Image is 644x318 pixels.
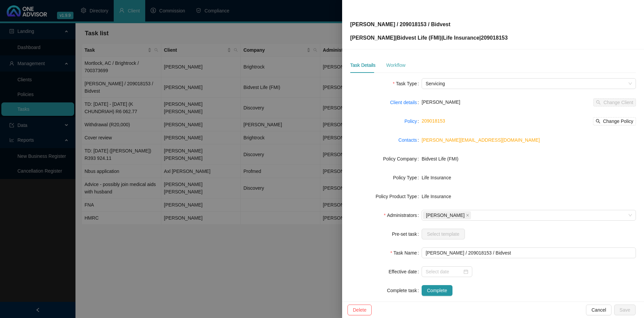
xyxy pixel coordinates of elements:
[389,266,422,277] label: Effective date
[405,118,417,125] a: Policy
[350,20,508,29] p: [PERSON_NAME] / 209018153 / Bidvest
[350,61,375,69] div: Task Details
[397,35,441,41] span: Bidvest Life (FMI)
[593,117,636,125] button: Change Policy
[392,229,422,239] label: Pre-set task
[353,306,366,314] span: Delete
[422,137,540,143] a: [PERSON_NAME][EMAIL_ADDRESS][DOMAIN_NAME]
[422,175,451,180] span: Life Insurance
[383,153,422,164] label: Policy Company
[423,211,471,219] span: Marc Bormann
[393,172,422,183] label: Policy Type
[390,247,422,258] label: Task Name
[596,119,600,124] span: search
[384,210,422,221] label: Administrators
[426,268,462,275] input: Select date
[386,61,405,69] div: Workflow
[443,35,479,41] span: Life Insurance
[427,287,447,294] span: Complete
[422,99,460,105] span: [PERSON_NAME]
[466,214,469,217] span: close
[387,285,422,296] label: Complete task
[603,118,633,125] span: Change Policy
[614,305,636,315] button: Save
[422,229,465,239] button: Select template
[422,194,451,199] span: Life Insurance
[426,79,632,89] span: Servicing
[347,305,372,315] button: Delete
[393,78,422,89] label: Task Type
[422,118,445,124] a: 209018153
[350,34,508,42] p: [PERSON_NAME] | | | 209018153
[390,99,417,106] a: Client details
[422,156,459,162] span: Bidvest Life (FMI)
[376,191,422,202] label: Policy Product Type
[398,136,417,144] a: Contacts
[591,306,606,314] span: Cancel
[593,98,636,106] button: Change Client
[426,212,465,219] span: [PERSON_NAME]
[586,305,611,315] button: Cancel
[422,285,452,296] button: Complete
